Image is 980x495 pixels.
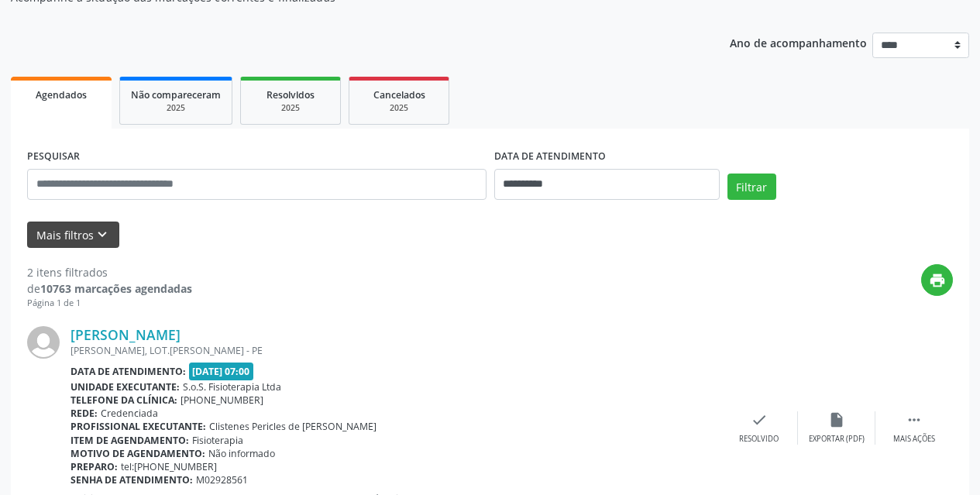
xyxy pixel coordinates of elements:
[730,33,867,52] p: Ano de acompanhamento
[27,280,192,297] div: de
[373,88,425,101] span: Cancelados
[192,434,243,447] span: Fisioterapia
[27,297,192,310] div: Página 1 de 1
[70,326,181,343] a: [PERSON_NAME]
[121,460,217,473] span: tel:[PHONE_NUMBER]
[40,281,192,296] strong: 10763 marcações agendadas
[828,411,845,428] i: insert_drive_file
[727,174,776,200] button: Filtrar
[70,344,720,357] div: [PERSON_NAME], LOT.[PERSON_NAME] - PE
[906,411,923,428] i: 
[70,473,193,486] b: Senha de atendimento:
[27,145,80,169] label: PESQUISAR
[131,88,221,101] span: Não compareceram
[360,102,438,114] div: 2025
[929,272,946,289] i: print
[809,434,865,445] div: Exportar (PDF)
[921,264,953,296] button: print
[196,473,248,486] span: M02928561
[101,407,158,420] span: Credenciada
[131,102,221,114] div: 2025
[751,411,768,428] i: check
[70,434,189,447] b: Item de agendamento:
[266,88,315,101] span: Resolvidos
[181,394,263,407] span: [PHONE_NUMBER]
[70,407,98,420] b: Rede:
[252,102,329,114] div: 2025
[189,363,254,380] span: [DATE] 07:00
[70,420,206,433] b: Profissional executante:
[36,88,87,101] span: Agendados
[183,380,281,394] span: S.o.S. Fisioterapia Ltda
[70,394,177,407] b: Telefone da clínica:
[739,434,779,445] div: Resolvido
[27,222,119,249] button: Mais filtroskeyboard_arrow_down
[494,145,606,169] label: DATA DE ATENDIMENTO
[209,420,377,433] span: Clistenes Pericles de [PERSON_NAME]
[94,226,111,243] i: keyboard_arrow_down
[70,460,118,473] b: Preparo:
[27,326,60,359] img: img
[893,434,935,445] div: Mais ações
[70,365,186,378] b: Data de atendimento:
[27,264,192,280] div: 2 itens filtrados
[70,380,180,394] b: Unidade executante:
[70,447,205,460] b: Motivo de agendamento:
[208,447,275,460] span: Não informado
